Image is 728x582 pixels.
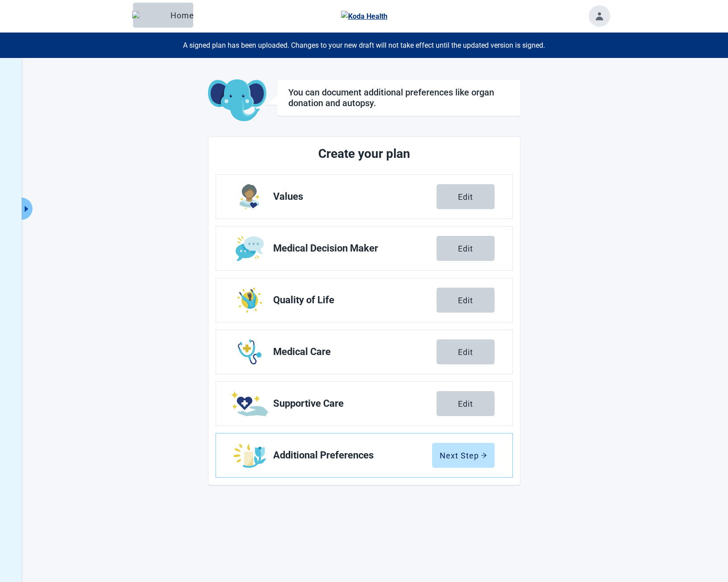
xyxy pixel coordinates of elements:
[437,339,495,364] button: Edit
[273,243,437,254] span: Medical Decision Maker
[432,443,495,468] button: Next Steparrow-right
[132,11,167,19] img: Elephant
[458,192,473,201] div: Edit
[119,79,610,485] main: Main content
[437,236,495,261] button: Edit
[216,227,512,270] a: Edit Medical Decision Maker section
[22,205,31,213] span: caret-right
[273,347,437,357] span: Medical Care
[589,5,610,27] button: Toggle account menu
[216,433,512,477] a: Edit Additional Preferences section
[216,175,512,219] a: Edit Values section
[273,295,437,305] span: Quality of Life
[437,391,495,416] button: Edit
[458,244,473,253] div: Edit
[133,3,193,28] button: ElephantHome
[481,452,487,458] span: arrow-right
[216,330,512,374] a: Edit Medical Care section
[341,11,387,22] img: Koda Health
[273,398,437,409] span: Supportive Care
[437,288,495,313] button: Edit
[273,191,437,202] span: Values
[458,347,473,356] div: Edit
[208,79,266,122] img: Koda Elephant
[458,296,473,305] div: Edit
[437,184,495,209] button: Edit
[21,198,33,220] button: Expand menu
[216,278,512,322] a: Edit Quality of Life section
[273,450,432,461] span: Additional Preferences
[288,87,509,108] h1: You can document additional preferences like organ donation and autopsy.
[458,399,473,408] div: Edit
[140,11,186,20] div: Home
[440,451,487,460] div: Next Step
[249,144,479,164] h2: Create your plan
[216,382,512,425] a: Edit Supportive Care section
